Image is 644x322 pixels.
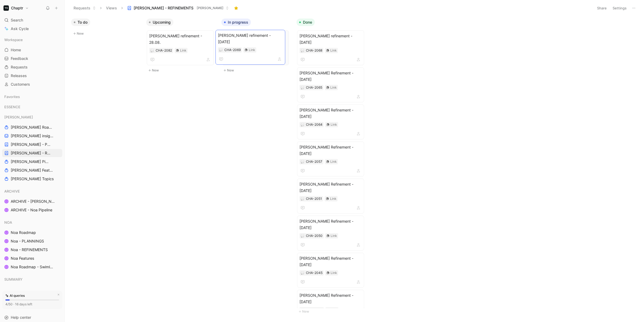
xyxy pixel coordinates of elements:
div: NOANoa RoadmapNoa - PLANNINGSNoa - REFINEMENTSNoa FeaturesNoa Roadmap - Swimlanes [2,218,62,271]
button: In progress [221,19,251,26]
a: [PERSON_NAME] Refinement - [DATE]Link [297,216,364,251]
div: CHA-2044 [306,307,323,313]
a: [PERSON_NAME] Refinement - [DATE]Link [297,104,364,139]
span: ESSENCE [4,104,20,110]
img: 💬 [301,49,304,52]
div: 💬 [301,234,304,238]
div: CHA-2082 [156,48,172,53]
span: [PERSON_NAME] Refinement - [DATE] [299,107,362,120]
a: Releases [2,72,62,80]
span: ARCHIVE [4,189,20,194]
span: Upcoming [153,20,171,25]
div: In progressNew [219,16,294,76]
div: Link [330,196,336,201]
a: [PERSON_NAME] Features [2,166,62,174]
button: New [297,308,367,315]
span: [PERSON_NAME] Refinement - [DATE] [299,144,362,157]
div: Help center [2,313,62,321]
button: [PERSON_NAME] - REFINEMENTS[PERSON_NAME] [125,4,231,12]
div: CHA-2051 [306,196,322,201]
a: Home [2,46,62,54]
div: Link [331,122,337,127]
a: Noa - REFINEMENTS [2,246,62,254]
a: [PERSON_NAME] Refinement - [DATE]Link [297,142,364,176]
button: 💬 [301,271,304,275]
button: 💬 [301,160,304,164]
div: CHA-2045 [306,270,323,276]
button: New [71,30,142,37]
span: Favorites [4,94,20,99]
div: ESSENCE [2,103,62,113]
a: ARCHIVE - Noa Pipeline [2,206,62,214]
button: ChaptrChaptr [2,4,30,12]
div: CHA-2065 [306,85,322,90]
a: [PERSON_NAME] Refinement - [DATE]Link [297,179,364,214]
span: Ask Cycle [11,26,29,32]
button: 💬 [301,123,304,126]
div: Link [331,233,337,238]
span: Noa Roadmap - Swimlanes [11,264,55,270]
img: 💬 [301,123,304,126]
a: [PERSON_NAME] Roadmap - open items [2,123,62,131]
span: [PERSON_NAME] Roadmap - open items [11,125,53,130]
div: 💬 [301,86,304,89]
span: [PERSON_NAME] - REFINEMENTS [11,150,52,156]
div: Link [330,48,337,53]
div: CHA-2064 [306,122,323,127]
img: 💬 [301,160,304,164]
button: Settings [610,4,629,12]
img: 💬 [301,234,304,238]
span: [PERSON_NAME] Pipeline [11,159,50,164]
span: Workspace [4,37,23,42]
div: ARCHIVEARCHIVE - [PERSON_NAME] PipelineARCHIVE - Noa Pipeline [2,187,62,214]
button: 💬 [301,49,304,52]
a: ARCHIVE - [PERSON_NAME] Pipeline [2,197,62,205]
div: CHA-2068 [306,48,322,53]
img: 💬 [301,197,304,201]
span: Noa Features [11,256,34,261]
div: CHA-2057 [306,159,322,164]
span: Customers [11,82,30,87]
div: AI queries [5,293,25,298]
div: ARCHIVE [2,187,62,195]
div: 💬 [301,308,304,312]
span: Noa - REFINEMENTS [11,247,48,252]
a: [PERSON_NAME] Refinement - [DATE]Link [297,67,364,102]
button: Share [595,4,609,12]
img: 💬 [301,86,304,89]
button: 💬 [301,197,304,201]
div: Link [330,85,337,90]
a: Noa Roadmap [2,229,62,237]
span: Feedback [11,56,28,61]
span: Noa Roadmap [11,230,36,235]
span: [PERSON_NAME] - REFINEMENTS [134,5,193,11]
span: Noa - PLANNINGS [11,238,44,244]
div: [PERSON_NAME] [2,113,62,121]
div: Link [331,270,337,276]
div: ESSENCE [2,103,62,111]
button: Views [104,4,119,12]
button: Requests [71,4,98,12]
span: To do [78,20,87,25]
img: 💬 [301,272,304,275]
span: NOA [4,220,12,225]
img: Chaptr [3,5,9,11]
div: To doNew [69,16,144,39]
div: Link [330,159,337,164]
a: Customers [2,80,62,88]
button: 💬 [150,49,154,52]
a: Noa Roadmap - Swimlanes [2,263,62,271]
span: [PERSON_NAME] Refinement - [DATE] [299,181,362,194]
span: Search [11,17,23,23]
a: Requests [2,63,62,71]
div: Link [180,48,186,53]
a: Noa - PLANNINGS [2,237,62,245]
span: ARCHIVE - Noa Pipeline [11,207,52,213]
div: Workspace [2,36,62,44]
div: Search [2,16,62,24]
span: [PERSON_NAME] refinement - 28.08. [149,33,211,46]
